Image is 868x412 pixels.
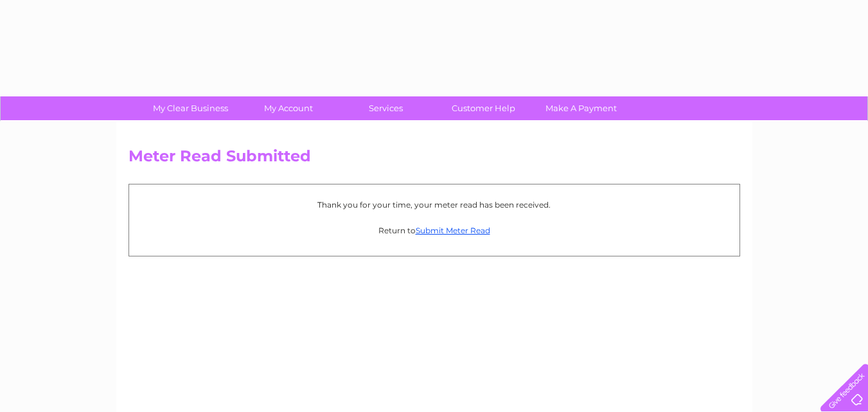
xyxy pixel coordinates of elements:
[137,96,244,120] a: My Clear Business
[528,96,634,120] a: Make A Payment
[333,96,439,120] a: Services
[136,224,733,237] p: Return to
[235,96,341,120] a: My Account
[136,199,733,211] p: Thank you for your time, your meter read has been received.
[416,226,490,235] a: Submit Meter Read
[430,96,536,120] a: Customer Help
[128,147,740,172] h2: Meter Read Submitted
